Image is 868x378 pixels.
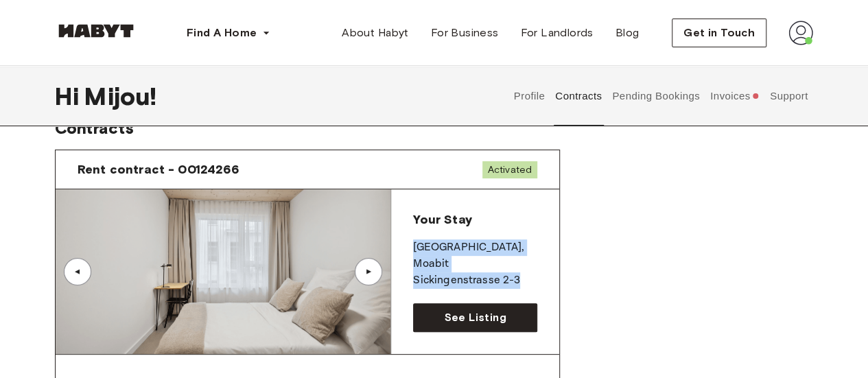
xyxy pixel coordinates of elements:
[611,66,702,126] button: Pending Bookings
[84,82,156,110] span: Mijou !
[55,118,134,138] span: Contracts
[420,19,510,47] a: For Business
[176,19,281,47] button: Find A Home
[413,272,537,289] p: Sickingenstrasse 2-3
[56,189,390,354] img: Image of the room
[331,19,419,47] a: About Habyt
[512,66,547,126] button: Profile
[615,25,640,41] span: Blog
[55,24,137,38] img: Habyt
[554,66,604,126] button: Contracts
[362,268,375,276] div: ▲
[342,25,408,41] span: About Habyt
[672,19,766,47] button: Get in Touch
[509,19,604,47] a: For Landlords
[413,212,471,227] span: Your Stay
[605,19,650,47] a: Blog
[187,25,257,41] span: Find A Home
[444,309,506,326] span: See Listing
[508,66,813,126] div: user profile tabs
[78,161,239,178] span: Rent contract - 00124266
[520,25,593,41] span: For Landlords
[413,303,537,332] a: See Listing
[55,82,84,110] span: Hi
[768,66,810,126] button: Support
[413,239,537,272] p: [GEOGRAPHIC_DATA] , Moabit
[708,66,761,126] button: Invoices
[788,21,813,45] img: avatar
[431,25,499,41] span: For Business
[71,268,84,276] div: ▲
[683,25,755,41] span: Get in Touch
[482,161,537,178] span: Activated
